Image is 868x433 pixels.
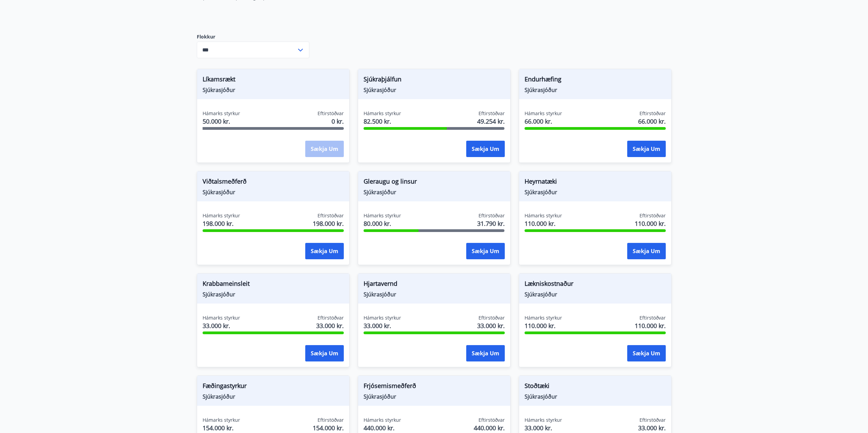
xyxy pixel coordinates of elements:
button: Sækja um [466,345,505,361]
span: 440.000 kr. [364,423,401,432]
label: Flokkur [197,33,309,40]
span: Sjúkrasjóður [203,86,344,94]
span: 31.790 kr. [477,219,505,228]
span: Eftirstöðvar [479,314,505,321]
span: 50.000 kr. [203,117,240,126]
span: Sjúkrasjóður [203,393,344,400]
span: Hámarks styrkur [525,212,562,219]
span: 154.000 kr. [313,423,344,432]
span: 49.254 kr. [477,117,505,126]
span: 80.000 kr. [364,219,401,228]
button: Sækja um [627,243,666,259]
span: Eftirstöðvar [639,212,666,219]
span: 33.000 kr. [638,423,666,432]
span: Fæðingastyrkur [203,381,344,393]
span: Endurhæfing [525,75,666,86]
span: 66.000 kr. [638,117,666,126]
span: Gleraugu og linsur [364,177,505,188]
span: Sjúkraþjálfun [364,75,505,86]
span: Hámarks styrkur [525,314,562,321]
span: 110.000 kr. [635,321,666,330]
span: Eftirstöðvar [639,314,666,321]
span: Sjúkrasjóður [525,393,666,400]
span: Hámarks styrkur [364,212,401,219]
span: 66.000 kr. [525,117,562,126]
span: Heyrnatæki [525,177,666,188]
span: 110.000 kr. [525,321,562,330]
span: Hámarks styrkur [525,417,562,423]
span: 33.000 kr. [477,321,505,330]
span: Krabbameinsleit [203,279,344,291]
span: Sjúkrasjóður [525,291,666,298]
span: 198.000 kr. [313,219,344,228]
button: Sækja um [627,345,666,361]
span: Líkamsrækt [203,75,344,86]
span: 33.000 kr. [364,321,401,330]
span: Eftirstöðvar [318,212,344,219]
span: 33.000 kr. [316,321,344,330]
span: Stoðtæki [525,381,666,393]
span: 440.000 kr. [474,423,505,432]
span: Frjósemismeðferð [364,381,505,393]
span: Eftirstöðvar [318,110,344,117]
span: Viðtalsmeðferð [203,177,344,188]
button: Sækja um [305,243,344,259]
span: 110.000 kr. [525,219,562,228]
span: Hámarks styrkur [525,110,562,117]
button: Sækja um [305,345,344,361]
span: Sjúkrasjóður [364,188,505,196]
span: Sjúkrasjóður [203,188,344,196]
span: Hámarks styrkur [203,417,240,423]
span: Sjúkrasjóður [364,393,505,400]
span: Lækniskostnaður [525,279,666,291]
span: Sjúkrasjóður [525,86,666,94]
span: Eftirstöðvar [639,110,666,117]
span: Eftirstöðvar [318,314,344,321]
span: Hjartavernd [364,279,505,291]
span: Sjúkrasjóður [364,86,505,94]
span: Sjúkrasjóður [203,291,344,298]
span: Eftirstöðvar [479,110,505,117]
span: Hámarks styrkur [364,314,401,321]
button: Sækja um [466,243,505,259]
span: Hámarks styrkur [364,110,401,117]
span: Hámarks styrkur [203,212,240,219]
span: 0 kr. [332,117,344,126]
span: Hámarks styrkur [364,417,401,423]
span: 33.000 kr. [525,423,562,432]
span: 82.500 kr. [364,117,401,126]
span: 198.000 kr. [203,219,240,228]
span: 110.000 kr. [635,219,666,228]
button: Sækja um [466,141,505,157]
span: Eftirstöðvar [479,417,505,423]
span: Eftirstöðvar [479,212,505,219]
button: Sækja um [627,141,666,157]
span: Sjúkrasjóður [364,291,505,298]
span: 154.000 kr. [203,423,240,432]
span: Eftirstöðvar [318,417,344,423]
span: Eftirstöðvar [639,417,666,423]
span: Hámarks styrkur [203,314,240,321]
span: 33.000 kr. [203,321,240,330]
span: Sjúkrasjóður [525,188,666,196]
span: Hámarks styrkur [203,110,240,117]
